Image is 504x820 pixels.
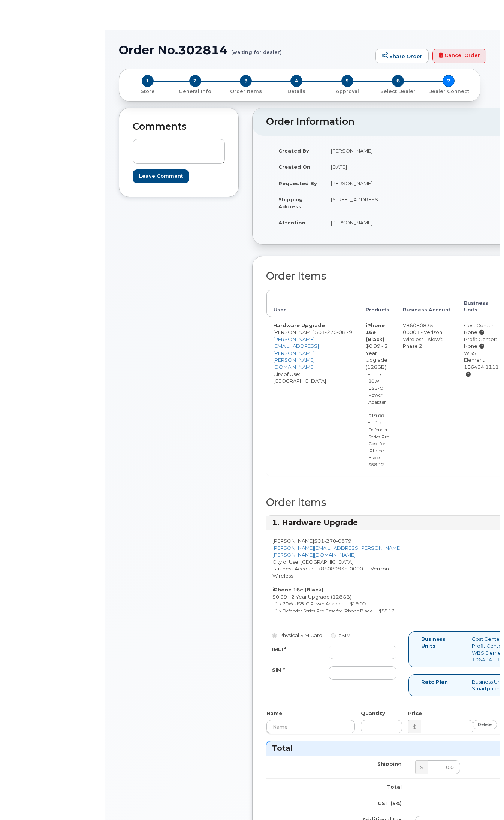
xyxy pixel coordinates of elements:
a: 5 Approval [322,87,372,95]
th: User [266,290,359,317]
a: 4 Details [271,87,322,95]
label: eSIM [331,632,351,639]
small: 1 x Defender Series Pro Case for iPhone Black — $58.12 [368,420,389,467]
td: 786080835-00001 - Verizon Wireless - Kiewit Phase 2 [396,317,457,476]
td: $0.99 - 2 Year Upgrade (128GB) [359,317,396,476]
a: [PERSON_NAME][EMAIL_ADDRESS][PERSON_NAME][PERSON_NAME][DOMAIN_NAME] [273,336,319,370]
label: Name [266,710,282,717]
label: Business Units [421,636,461,649]
span: 1 [142,75,154,87]
a: 3 Order Items [221,87,271,95]
small: (waiting for dealer) [231,43,282,55]
small: 1 x Defender Series Pro Case for iPhone Black — $58.12 [275,608,395,614]
div: Profit Center: None [464,336,499,350]
input: Leave Comment [133,169,189,183]
label: Physical SIM Card [272,632,322,639]
a: [PERSON_NAME][EMAIL_ADDRESS][PERSON_NAME][PERSON_NAME][DOMAIN_NAME] [272,545,401,558]
div: WBS Element: 106494.1111 [464,350,499,377]
a: Share Order [375,49,429,64]
span: 0879 [336,538,351,544]
strong: Hardware Upgrade [273,322,325,328]
label: GST (5%) [378,800,402,807]
div: Cost Center: None [464,322,499,336]
label: Quantity [361,710,385,717]
td: [PERSON_NAME] [324,142,406,159]
p: Details [274,88,319,95]
div: $ [415,760,428,774]
td: [STREET_ADDRESS] [324,191,406,214]
input: eSIM [331,633,336,638]
h1: Order No.302814 [119,43,372,57]
label: IMEI * [272,646,286,653]
td: [PERSON_NAME] [324,214,406,231]
p: Select Dealer [375,88,420,95]
label: Total [387,783,402,790]
a: Cancel Order [432,49,486,64]
a: 2 General Info [170,87,220,95]
input: Physical SIM Card [272,633,277,638]
strong: Shipping Address [278,196,303,209]
p: Order Items [224,88,268,95]
span: 3 [240,75,252,87]
a: 6 Select Dealer [372,87,423,95]
span: 270 [324,538,336,544]
span: 2 [189,75,201,87]
label: Rate Plan [421,678,448,685]
span: 501 [314,538,351,544]
span: 4 [290,75,302,87]
strong: iPhone 16e (Black) [272,587,323,593]
small: 1 x 20W USB-C Power Adapter — $19.00 [275,601,366,606]
span: 501 [315,329,352,335]
small: 1 x 20W USB-C Power Adapter — $19.00 [368,371,386,419]
td: [PERSON_NAME] City of Use: [GEOGRAPHIC_DATA] [266,317,359,476]
span: 270 [325,329,337,335]
h2: Comments [133,121,225,132]
label: Shipping [377,760,402,768]
p: Approval [325,88,369,95]
span: 5 [341,75,353,87]
label: Price [408,710,422,717]
a: delete [473,720,497,729]
span: 6 [392,75,404,87]
div: [PERSON_NAME] City of Use: [GEOGRAPHIC_DATA] Business Account: 786080835-00001 - Verizon Wireless... [266,537,408,617]
strong: iPhone 16e (Black) [366,322,385,342]
strong: Requested By [278,180,317,186]
strong: Created On [278,164,310,170]
strong: Created By [278,148,309,154]
a: 1 Store [125,87,170,95]
strong: Attention [278,220,305,226]
th: Products [359,290,396,317]
td: [DATE] [324,159,406,175]
th: Business Account [396,290,457,317]
td: [PERSON_NAME] [324,175,406,192]
p: Store [128,88,167,95]
input: Name [266,720,355,733]
strong: 1. Hardware Upgrade [272,518,358,527]
p: General Info [173,88,217,95]
label: SIM * [272,666,285,673]
span: 0879 [337,329,352,335]
div: $ [408,720,421,733]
